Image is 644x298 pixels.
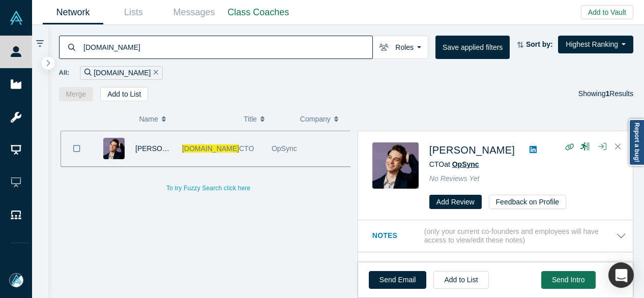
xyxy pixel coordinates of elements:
img: Logan Dickey's Profile Image [103,138,125,159]
strong: 1 [606,90,610,98]
span: Name [139,108,158,130]
span: All: [59,68,70,78]
strong: Sort by: [526,40,553,48]
button: Feedback on Profile [489,195,567,209]
a: Messages [164,1,224,24]
button: Highest Ranking [558,36,633,53]
a: Send Email [369,271,427,289]
span: [DOMAIN_NAME] [182,144,239,153]
img: Mia Scott's Account [9,273,23,287]
span: No Reviews Yet [429,174,480,183]
button: Add to List [100,87,148,101]
a: [PERSON_NAME] [135,144,194,153]
button: To try Fuzzy Search click here [159,182,257,195]
button: Notes (only your current co-founders and employees will have access to view/edit these notes) [372,227,626,245]
button: Title [244,108,289,130]
img: Alchemist Vault Logo [9,11,23,25]
span: Company [300,108,331,130]
button: Add to Vault [581,5,633,19]
button: Close [610,139,626,155]
span: Results [606,90,633,98]
img: Logan Dickey's Profile Image [372,142,419,189]
button: Add Review [429,195,482,209]
button: Name [139,108,233,130]
button: Roles [372,36,428,59]
input: Search by name, title, company, summary, expertise, investment criteria or topics of focus [82,35,372,59]
button: Remove Filter [151,67,158,79]
button: Merge [59,87,94,101]
div: [DOMAIN_NAME] [80,66,163,80]
button: Bookmark [61,131,93,166]
a: Lists [103,1,164,24]
button: Company [300,108,346,130]
a: Class Coaches [224,1,292,24]
button: Add to List [433,271,488,289]
span: CTO [239,144,254,153]
a: OpSync [452,160,479,168]
h3: Notes [372,230,422,241]
p: (only your current co-founders and employees will have access to view/edit these notes) [424,227,616,245]
div: Showing [578,87,633,101]
span: Title [244,108,257,130]
a: [PERSON_NAME] [429,144,515,156]
span: OpSync [272,144,297,153]
a: Report a bug! [629,119,644,166]
button: Save applied filters [435,36,510,59]
span: CTO at [429,160,479,168]
a: Network [43,1,103,24]
button: Send Intro [541,271,596,289]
